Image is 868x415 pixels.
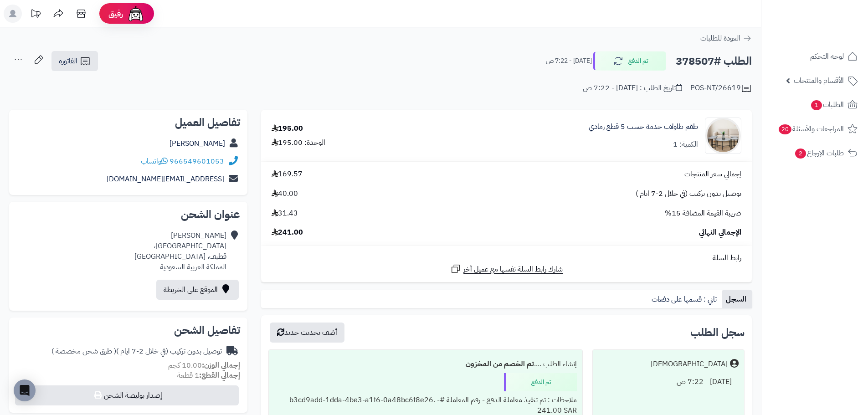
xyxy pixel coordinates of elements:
span: الطلبات [810,98,844,111]
a: واتساب [141,156,168,167]
div: [DATE] - 7:22 ص [598,373,739,391]
a: تابي : قسمها على دفعات [648,290,722,308]
span: 20 [779,124,791,134]
span: 2 [795,149,806,159]
a: شارك رابط السلة نفسها مع عميل آخر [450,263,563,275]
a: العودة للطلبات [700,33,752,44]
span: الإجمالي النهائي [699,227,741,238]
a: 966549601053 [169,156,224,167]
span: رفيق [108,8,123,19]
span: 169.57 [272,169,303,179]
img: ai-face.png [127,5,145,23]
div: [DEMOGRAPHIC_DATA] [651,359,728,369]
small: 10.00 كجم [168,360,240,371]
a: تحديثات المنصة [24,5,47,25]
span: 31.43 [272,208,298,219]
h2: الطلب #378507 [676,52,752,71]
h2: عنوان الشحن [16,209,240,220]
span: لوحة التحكم [810,50,844,63]
a: المراجعات والأسئلة20 [767,118,863,140]
a: طلبات الإرجاع2 [767,142,863,164]
span: 40.00 [272,189,298,199]
span: توصيل بدون تركيب (في خلال 2-7 ايام ) [636,189,741,199]
a: [EMAIL_ADDRESS][DOMAIN_NAME] [107,174,224,184]
h2: تفاصيل الشحن [16,325,240,336]
div: تم الدفع [504,373,577,391]
div: إنشاء الطلب .... [274,355,576,373]
button: أضف تحديث جديد [270,323,344,343]
a: السجل [722,290,752,308]
strong: إجمالي القطع: [199,370,240,381]
span: إجمالي سعر المنتجات [684,169,741,179]
a: الفاتورة [51,51,98,71]
span: ضريبة القيمة المضافة 15% [665,208,741,219]
div: 195.00 [272,123,303,134]
span: طلبات الإرجاع [794,147,844,159]
button: إصدار بوليصة الشحن [15,385,239,405]
h2: تفاصيل العميل [16,117,240,128]
b: تم الخصم من المخزون [466,359,534,369]
span: 241.00 [272,227,303,238]
a: لوحة التحكم [767,46,863,67]
h3: سجل الطلب [690,327,745,338]
span: المراجعات والأسئلة [778,123,844,135]
span: 1 [811,100,822,110]
a: الموقع على الخريطة [156,280,239,300]
a: طقم طاولات خدمة خشب 5 قطع رمادي [589,122,698,132]
a: [PERSON_NAME] [169,138,225,149]
strong: إجمالي الوزن: [202,360,240,371]
div: [PERSON_NAME] [GEOGRAPHIC_DATA]، قطيف، [GEOGRAPHIC_DATA] المملكة العربية السعودية [134,231,226,272]
span: الأقسام والمنتجات [794,74,844,87]
img: 1756381667-1-90x90.jpg [705,118,741,154]
span: العودة للطلبات [700,33,740,44]
small: [DATE] - 7:22 ص [546,56,592,66]
div: Open Intercom Messenger [14,379,36,401]
span: الفاتورة [59,56,77,67]
div: الكمية: 1 [673,139,698,150]
span: ( طرق شحن مخصصة ) [51,346,116,357]
span: شارك رابط السلة نفسها مع عميل آخر [463,264,563,275]
small: 1 قطعة [177,370,240,381]
div: الوحدة: 195.00 [272,138,325,148]
div: POS-NT/26619 [690,83,752,94]
div: توصيل بدون تركيب (في خلال 2-7 ايام ) [51,346,222,357]
a: الطلبات1 [767,94,863,116]
div: تاريخ الطلب : [DATE] - 7:22 ص [583,83,682,93]
button: تم الدفع [593,51,666,71]
div: رابط السلة [265,253,748,263]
